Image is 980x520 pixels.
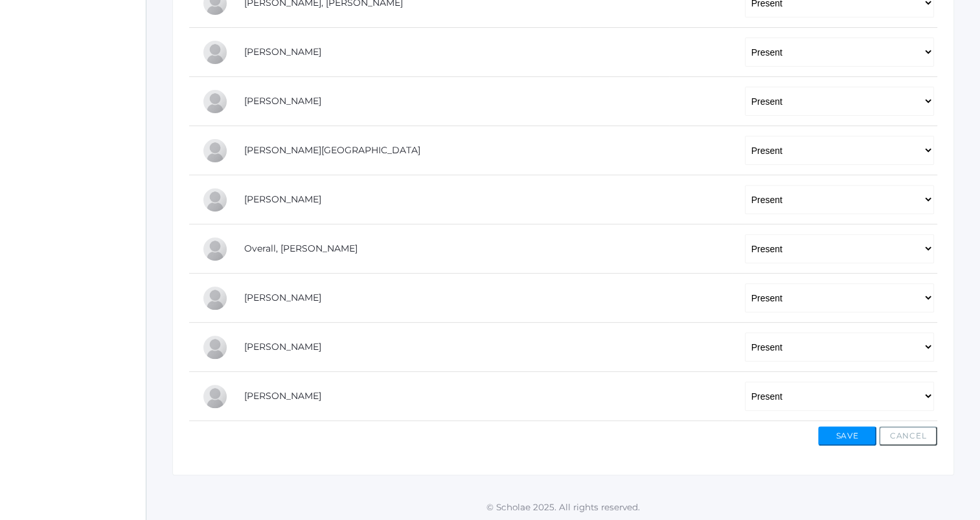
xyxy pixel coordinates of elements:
a: [PERSON_NAME] [244,193,321,205]
div: Austin Hill [202,138,228,164]
a: [PERSON_NAME] [244,341,321,352]
div: LaRae Erner [202,39,228,65]
a: [PERSON_NAME] [244,46,321,58]
div: Rachel Hayton [202,89,228,114]
a: [PERSON_NAME][GEOGRAPHIC_DATA] [244,144,420,156]
a: [PERSON_NAME] [244,390,321,402]
button: Cancel [879,426,937,446]
a: [PERSON_NAME] [244,95,321,107]
div: Olivia Puha [202,285,228,311]
p: © Scholae 2025. All rights reserved. [146,501,980,514]
div: Marissa Myers [202,187,228,213]
div: Emme Renz [202,334,228,360]
div: Chris Overall [202,236,228,262]
a: Overall, [PERSON_NAME] [244,243,358,254]
button: Save [818,426,876,446]
div: Leah Vichinsky [202,384,228,409]
a: [PERSON_NAME] [244,292,321,303]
